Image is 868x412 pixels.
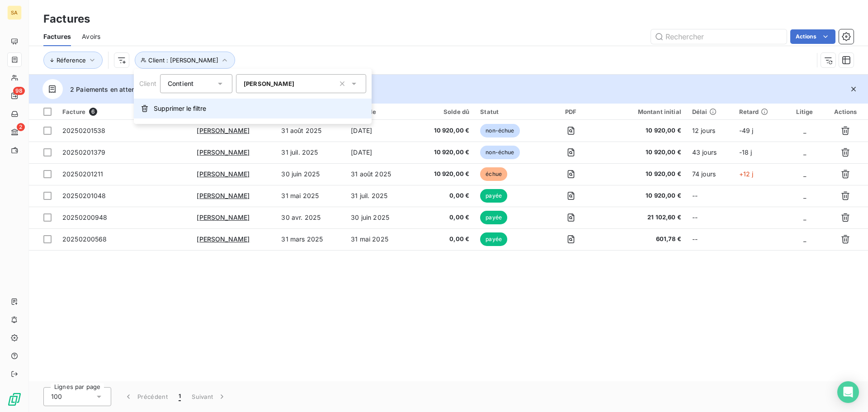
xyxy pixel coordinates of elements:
button: Actions [790,29,835,44]
button: Précédent [118,387,173,406]
div: Actions [828,108,863,115]
span: 6 [89,108,97,116]
td: 74 jours [687,163,734,185]
div: Échue le [351,108,408,115]
span: -49 j [739,127,754,134]
span: 20250201538 [62,127,106,134]
span: 10 920,00 € [419,126,469,135]
span: 2 Paiements en attente [70,85,141,94]
span: 10 920,00 € [605,191,681,200]
span: [PERSON_NAME] [244,80,294,87]
td: 30 juin 2025 [276,163,345,185]
span: [PERSON_NAME] [197,192,250,199]
span: Client [139,80,156,87]
span: _ [803,192,806,199]
td: 30 juin 2025 [345,207,413,228]
span: 0,00 € [419,235,469,244]
span: 10 920,00 € [605,126,681,135]
span: Factures [43,32,71,41]
span: 10 920,00 € [419,148,469,157]
td: 12 jours [687,120,734,142]
span: non-échue [480,124,519,137]
td: 30 avr. 2025 [276,207,345,228]
img: Logo LeanPay [7,392,22,407]
span: _ [803,148,806,156]
button: Supprimer le filtre [134,99,372,118]
span: [PERSON_NAME] [197,170,250,178]
span: _ [803,127,806,134]
span: payée [480,189,507,203]
span: [PERSON_NAME] [197,127,250,134]
span: [PERSON_NAME] [197,235,250,243]
td: 43 jours [687,142,734,163]
div: Retard [739,108,781,115]
span: 10 920,00 € [605,148,681,157]
span: 0,00 € [419,213,469,222]
td: 31 juil. 2025 [345,185,413,207]
div: Statut [480,108,536,115]
div: SA [7,5,22,20]
div: Délai [692,108,728,115]
span: _ [803,170,806,178]
span: 21 102,60 € [605,213,681,222]
td: 31 mai 2025 [276,185,345,207]
span: 20250201048 [62,192,106,199]
span: 1 [179,392,181,401]
span: non-échue [480,146,519,159]
div: Open Intercom Messenger [837,381,859,403]
span: échue [480,167,507,181]
td: -- [687,207,734,228]
button: Suivant [186,387,232,406]
span: Supprimer le filtre [154,104,206,113]
span: 601,78 € [605,235,681,244]
button: Client : [PERSON_NAME] [135,52,235,69]
span: [PERSON_NAME] [197,213,250,221]
td: [DATE] [345,142,413,163]
td: 31 juil. 2025 [276,142,345,163]
span: 10 920,00 € [605,170,681,179]
span: 20250200948 [62,213,108,221]
span: 20250201379 [62,148,106,156]
button: Réference [43,52,103,69]
h3: Factures [43,11,90,27]
td: 31 août 2025 [345,163,413,185]
div: PDF [547,108,594,115]
span: 2 [17,123,25,131]
span: [PERSON_NAME] [197,148,250,156]
div: Solde dû [419,108,469,115]
div: Montant initial [605,108,681,115]
td: -- [687,228,734,250]
span: Réference [57,57,86,64]
span: Avoirs [82,32,100,41]
span: 20250200568 [62,235,107,243]
span: payée [480,211,507,224]
span: 98 [13,87,25,95]
span: -18 j [739,148,752,156]
span: 100 [51,392,62,401]
span: +12 j [739,170,754,178]
td: -- [687,185,734,207]
div: Litige [792,108,817,115]
span: 20250201211 [62,170,104,178]
span: payée [480,232,507,246]
span: _ [803,235,806,243]
span: 10 920,00 € [419,170,469,179]
span: _ [803,213,806,221]
span: Client : [PERSON_NAME] [148,57,218,64]
input: Rechercher [651,29,787,44]
td: 31 mars 2025 [276,228,345,250]
td: [DATE] [345,120,413,142]
button: 1 [173,387,186,406]
span: Facture [62,108,85,115]
td: 31 août 2025 [276,120,345,142]
span: Contient [168,80,193,87]
td: 31 mai 2025 [345,228,413,250]
span: 0,00 € [419,191,469,200]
